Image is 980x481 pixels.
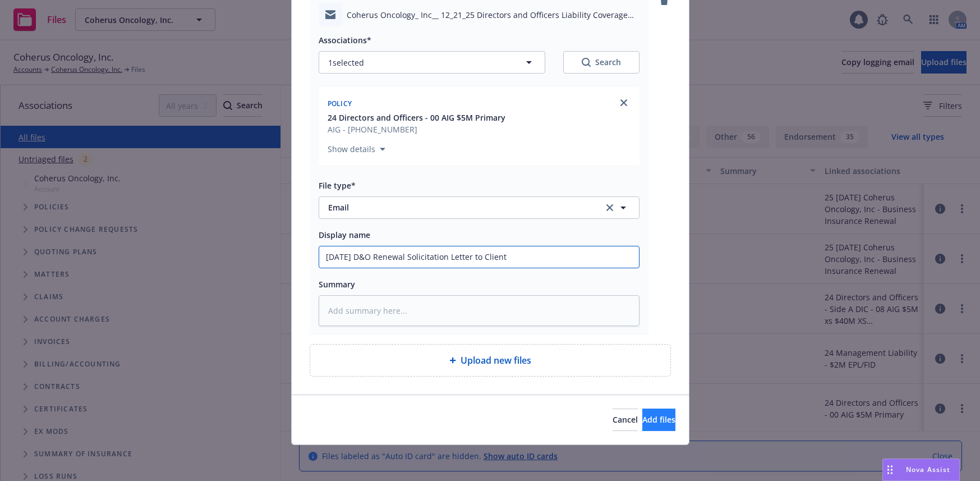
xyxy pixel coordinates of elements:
[319,279,355,290] span: Summary
[328,57,364,68] span: 1 selected
[328,99,352,108] span: Policy
[906,465,950,474] span: Nova Assist
[310,344,671,377] div: Upload new files
[617,96,631,109] a: close
[882,459,960,481] button: Nova Assist
[319,246,639,268] input: Add display name here...
[613,409,638,431] button: Cancel
[883,459,897,480] div: Drag to move
[642,409,675,431] button: Add files
[328,112,505,123] button: 24 Directors and Officers - 00 AIG $5M Primary
[328,201,588,213] span: Email
[563,51,639,74] button: SearchSearch
[319,35,371,45] span: Associations*
[461,354,531,367] span: Upload new files
[319,230,370,240] span: Display name
[582,57,621,68] div: Search
[603,201,616,214] a: clear selection
[323,143,390,156] button: Show details
[319,180,356,191] span: File type*
[642,414,675,425] span: Add files
[347,9,639,21] span: Coherus Oncology_ Inc__ 12_21_25 Directors and Officers Liability Coverage Renewal.msg
[613,414,638,425] span: Cancel
[319,196,639,219] button: Emailclear selection
[328,123,505,135] span: AIG - [PHONE_NUMBER]
[319,51,545,74] button: 1selected
[582,58,591,67] svg: Search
